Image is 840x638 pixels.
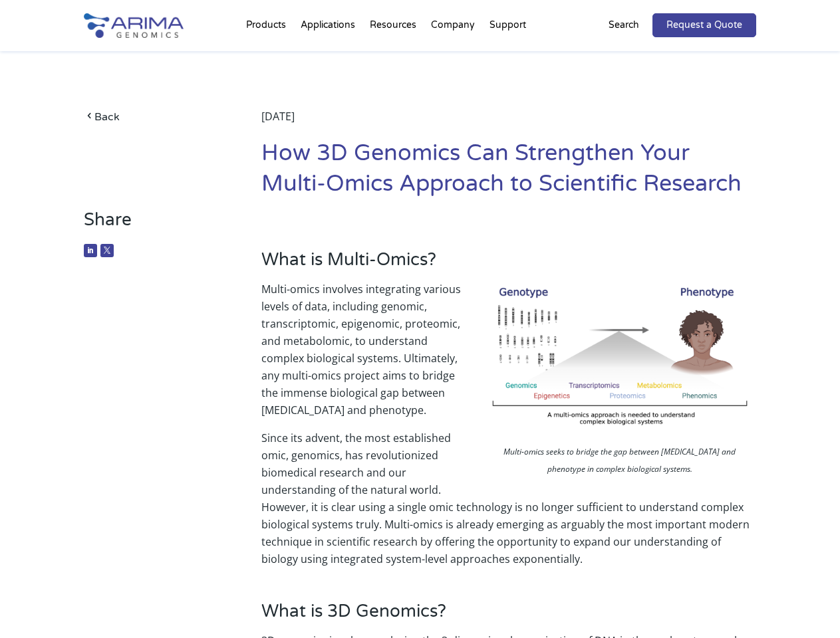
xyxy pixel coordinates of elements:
h3: What is 3D Genomics? [261,601,756,632]
p: Multi-omics seeks to bridge the gap between [MEDICAL_DATA] and phenotype in complex biological sy... [484,443,756,481]
a: Request a Quote [652,13,756,37]
div: [DATE] [261,108,756,138]
h3: Share [84,209,224,241]
p: Search [609,17,639,34]
p: Multi-omics involves integrating various levels of data, including genomic, transcriptomic, epige... [261,280,756,429]
img: Arima-Genomics-logo [84,13,184,38]
h3: What is Multi-Omics? [261,249,756,280]
a: Back [84,108,224,126]
p: Since its advent, the most established omic, genomics, has revolutionized biomedical research and... [261,429,756,568]
h1: How 3D Genomics Can Strengthen Your Multi-Omics Approach to Scientific Research [261,138,756,209]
